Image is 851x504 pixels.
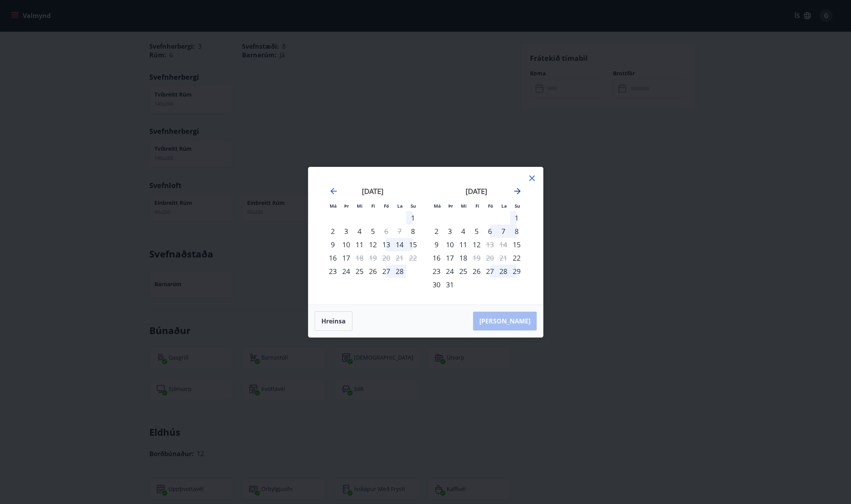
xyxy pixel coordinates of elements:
[470,225,483,238] div: 5
[366,265,380,278] div: 26
[470,225,483,238] td: Choose fimmtudagur, 5. mars 2026 as your check-in date. It’s available.
[326,251,339,265] div: 16
[443,265,457,278] div: 24
[470,265,483,278] div: 26
[457,225,470,238] div: 4
[470,251,483,265] div: Aðeins útritun í boði
[406,225,420,238] div: Aðeins innritun í boði
[344,203,349,209] small: Þr
[510,225,523,238] td: Choose sunnudagur, 8. mars 2026 as your check-in date. It’s available.
[461,203,467,209] small: Mi
[326,251,339,265] td: Choose mánudagur, 16. febrúar 2026 as your check-in date. It’s available.
[326,265,339,278] td: Choose mánudagur, 23. febrúar 2026 as your check-in date. It’s available.
[443,278,457,291] td: Choose þriðjudagur, 31. mars 2026 as your check-in date. It’s available.
[497,251,510,265] td: Not available. laugardagur, 21. mars 2026
[353,238,366,251] td: Choose miðvikudagur, 11. febrúar 2026 as your check-in date. It’s available.
[380,238,393,251] div: 13
[384,203,389,209] small: Fö
[515,203,520,209] small: Su
[366,238,380,251] td: Choose fimmtudagur, 12. febrúar 2026 as your check-in date. It’s available.
[510,238,523,251] td: Choose sunnudagur, 15. mars 2026 as your check-in date. It’s available.
[430,265,443,278] td: Choose mánudagur, 23. mars 2026 as your check-in date. It’s available.
[443,251,457,265] td: Choose þriðjudagur, 17. mars 2026 as your check-in date. It’s available.
[393,265,406,278] td: Choose laugardagur, 28. febrúar 2026 as your check-in date. It’s available.
[366,265,380,278] td: Choose fimmtudagur, 26. febrúar 2026 as your check-in date. It’s available.
[380,225,393,238] td: Not available. föstudagur, 6. febrúar 2026
[366,238,380,251] div: 12
[362,186,383,196] strong: [DATE]
[510,225,523,238] div: 8
[510,211,523,225] td: Choose sunnudagur, 1. mars 2026 as your check-in date. It’s available.
[466,186,487,196] strong: [DATE]
[406,211,420,225] div: 1
[443,251,457,265] div: 17
[470,238,483,251] div: 12
[457,251,470,265] td: Choose miðvikudagur, 18. mars 2026 as your check-in date. It’s available.
[434,203,441,209] small: Má
[353,251,366,265] div: Aðeins útritun í boði
[380,251,393,265] td: Not available. föstudagur, 20. febrúar 2026
[430,251,443,265] div: 16
[510,251,523,265] div: Aðeins innritun í boði
[443,225,457,238] div: 3
[353,265,366,278] td: Choose miðvikudagur, 25. febrúar 2026 as your check-in date. It’s available.
[339,265,353,278] div: 24
[443,225,457,238] td: Choose þriðjudagur, 3. mars 2026 as your check-in date. It’s available.
[443,238,457,251] td: Choose þriðjudagur, 10. mars 2026 as your check-in date. It’s available.
[371,203,375,209] small: Fi
[339,225,353,238] div: 3
[470,265,483,278] td: Choose fimmtudagur, 26. mars 2026 as your check-in date. It’s available.
[510,265,523,278] td: Choose sunnudagur, 29. mars 2026 as your check-in date. It’s available.
[483,265,497,278] td: Choose föstudagur, 27. mars 2026 as your check-in date. It’s available.
[393,265,406,278] div: 28
[475,203,479,209] small: Fi
[497,265,510,278] td: Choose laugardagur, 28. mars 2026 as your check-in date. It’s available.
[483,265,497,278] div: 27
[380,265,393,278] div: 27
[393,238,406,251] td: Choose laugardagur, 14. febrúar 2026 as your check-in date. It’s available.
[393,251,406,265] td: Not available. laugardagur, 21. febrúar 2026
[443,278,457,291] div: 31
[443,238,457,251] div: 10
[457,265,470,278] div: 25
[497,265,510,278] div: 28
[326,265,339,278] div: Aðeins innritun í boði
[497,225,510,238] div: 7
[339,265,353,278] td: Choose þriðjudagur, 24. febrúar 2026 as your check-in date. It’s available.
[510,238,523,251] div: Aðeins innritun í boði
[448,203,453,209] small: Þr
[326,225,339,238] div: 2
[457,265,470,278] td: Choose miðvikudagur, 25. mars 2026 as your check-in date. It’s available.
[339,238,353,251] td: Choose þriðjudagur, 10. febrúar 2026 as your check-in date. It’s available.
[380,238,393,251] td: Choose föstudagur, 13. febrúar 2026 as your check-in date. It’s available.
[470,238,483,251] td: Choose fimmtudagur, 12. mars 2026 as your check-in date. It’s available.
[443,265,457,278] td: Choose þriðjudagur, 24. mars 2026 as your check-in date. It’s available.
[315,311,352,331] button: Hreinsa
[497,238,510,251] td: Not available. laugardagur, 14. mars 2026
[329,186,338,196] div: Move backward to switch to the previous month.
[366,251,380,265] td: Not available. fimmtudagur, 19. febrúar 2026
[330,203,337,209] small: Má
[470,251,483,265] td: Not available. fimmtudagur, 19. mars 2026
[339,251,353,265] div: 17
[393,225,406,238] td: Not available. laugardagur, 7. febrúar 2026
[326,225,339,238] td: Choose mánudagur, 2. febrúar 2026 as your check-in date. It’s available.
[397,203,403,209] small: La
[488,203,493,209] small: Fö
[353,225,366,238] td: Choose miðvikudagur, 4. febrúar 2026 as your check-in date. It’s available.
[406,238,420,251] div: 15
[483,225,497,238] td: Choose föstudagur, 6. mars 2026 as your check-in date. It’s available.
[353,225,366,238] div: 4
[406,225,420,238] td: Choose sunnudagur, 8. febrúar 2026 as your check-in date. It’s available.
[510,265,523,278] div: 29
[339,251,353,265] td: Choose þriðjudagur, 17. febrúar 2026 as your check-in date. It’s available.
[380,265,393,278] td: Choose föstudagur, 27. febrúar 2026 as your check-in date. It’s available.
[393,238,406,251] div: 14
[339,225,353,238] td: Choose þriðjudagur, 3. febrúar 2026 as your check-in date. It’s available.
[326,238,339,251] div: 9
[430,225,443,238] td: Choose mánudagur, 2. mars 2026 as your check-in date. It’s available.
[457,225,470,238] td: Choose miðvikudagur, 4. mars 2026 as your check-in date. It’s available.
[430,251,443,265] td: Choose mánudagur, 16. mars 2026 as your check-in date. It’s available.
[510,211,523,225] div: 1
[357,203,363,209] small: Mi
